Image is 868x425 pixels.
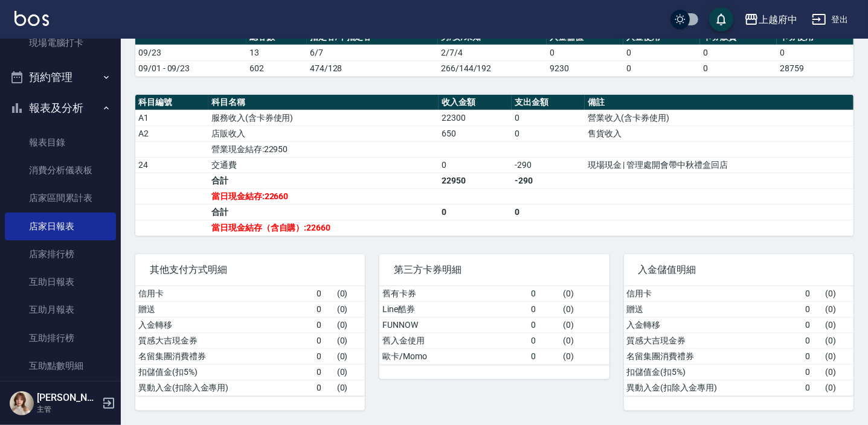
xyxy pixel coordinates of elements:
[5,92,116,124] button: 報表及分析
[822,286,854,302] td: ( 0 )
[439,126,512,141] td: 650
[334,317,365,333] td: ( 0 )
[313,380,333,395] td: 0
[624,286,802,302] td: 信用卡
[822,333,854,348] td: ( 0 )
[5,380,116,407] a: 互助業績報表
[135,126,208,141] td: A2
[439,110,512,126] td: 22300
[307,45,438,60] td: 6/7
[5,268,116,296] a: 互助日報表
[379,317,528,333] td: FUNNOW
[822,317,854,333] td: ( 0 )
[512,110,585,126] td: 0
[208,204,439,220] td: 合計
[438,45,547,60] td: 2/7/4
[528,286,560,302] td: 0
[585,157,854,173] td: 現場現金 | 管理處開會帶中秋禮盒回店
[5,352,116,380] a: 互助點數明細
[135,286,313,302] td: 信用卡
[528,348,560,364] td: 0
[334,286,365,302] td: ( 0 )
[624,364,802,380] td: 扣儲值金(扣5%)
[700,45,777,60] td: 0
[208,110,439,126] td: 服務收入(含卡券使用)
[37,392,98,404] h5: [PERSON_NAME]
[313,317,333,333] td: 0
[313,301,333,317] td: 0
[802,380,822,395] td: 0
[313,286,333,302] td: 0
[208,220,439,235] td: 當日現金結存（含自購）:22660
[135,95,854,236] table: a dense table
[439,173,512,188] td: 22950
[5,156,116,184] a: 消費分析儀表板
[5,324,116,352] a: 互助排行榜
[585,110,854,126] td: 營業收入(含卡券使用)
[135,348,313,364] td: 名留集團消費禮券
[135,110,208,126] td: A1
[822,301,854,317] td: ( 0 )
[560,286,609,302] td: ( 0 )
[802,286,822,302] td: 0
[135,364,313,380] td: 扣儲值金(扣5%)
[334,348,365,364] td: ( 0 )
[5,212,116,240] a: 店家日報表
[135,157,208,173] td: 24
[528,333,560,348] td: 0
[585,95,854,110] th: 備註
[379,286,528,302] td: 舊有卡券
[5,29,116,57] a: 現場電腦打卡
[313,348,333,364] td: 0
[528,317,560,333] td: 0
[307,60,438,76] td: 474/128
[739,7,802,32] button: 上越府中
[624,348,802,364] td: 名留集團消費禮券
[528,301,560,317] td: 0
[246,60,307,76] td: 602
[135,317,313,333] td: 入金轉移
[5,296,116,324] a: 互助月報表
[709,7,733,31] button: save
[334,364,365,380] td: ( 0 )
[334,333,365,348] td: ( 0 )
[512,126,585,141] td: 0
[624,301,802,317] td: 贈送
[438,60,547,76] td: 266/144/192
[379,333,528,348] td: 舊入金使用
[802,348,822,364] td: 0
[560,333,609,348] td: ( 0 )
[560,317,609,333] td: ( 0 )
[802,364,822,380] td: 0
[37,404,98,415] p: 主管
[512,204,585,220] td: 0
[802,317,822,333] td: 0
[547,60,623,76] td: 9230
[394,264,594,276] span: 第三方卡券明細
[624,333,802,348] td: 質感大吉現金券
[135,30,854,77] table: a dense table
[560,301,609,317] td: ( 0 )
[135,333,313,348] td: 質感大吉現金券
[5,184,116,212] a: 店家區間累計表
[150,264,350,276] span: 其他支付方式明細
[334,380,365,395] td: ( 0 )
[135,286,365,396] table: a dense table
[10,391,34,415] img: Person
[208,157,439,173] td: 交通費
[624,286,854,396] table: a dense table
[700,60,777,76] td: 0
[135,301,313,317] td: 贈送
[512,95,585,110] th: 支出金額
[135,95,208,110] th: 科目編號
[822,364,854,380] td: ( 0 )
[512,173,585,188] td: -290
[624,380,802,395] td: 異動入金(扣除入金專用)
[379,348,528,364] td: 歐卡/Momo
[777,45,854,60] td: 0
[439,157,512,173] td: 0
[379,301,528,317] td: Line酷券
[439,95,512,110] th: 收入金額
[379,286,609,365] table: a dense table
[208,188,439,204] td: 當日現金結存:22660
